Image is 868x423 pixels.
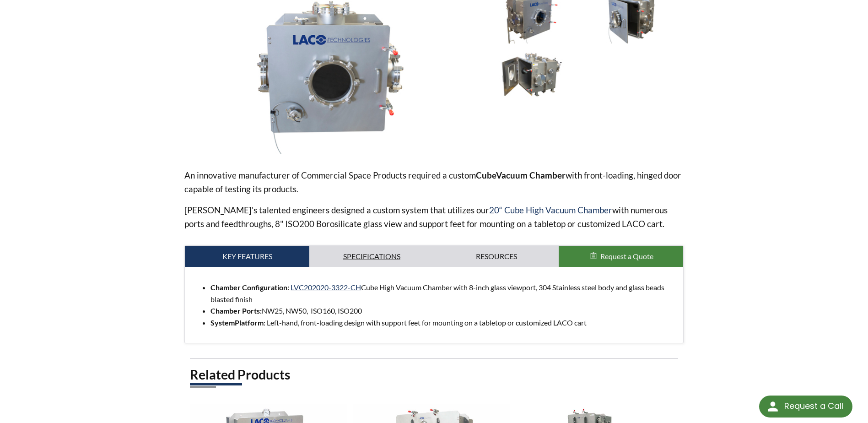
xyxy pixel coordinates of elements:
a: Specifications [309,246,434,267]
li: : Left-hand, front-loading design with support feet for mounting on a tabletop or customized LACO... [210,317,675,329]
p: An innovative manufacturer of Commercial Space Products required a custom with front-loading, hin... [184,168,683,196]
li: NW25, NW50, ISO160, ISO200 [210,305,675,317]
a: LVC202020-3322-CH [291,283,361,292]
div: Request a Call [784,396,843,417]
strong: Cube [476,170,496,180]
p: [PERSON_NAME]'s talented engineers designed a custom system that utilizes our with numerous ports... [184,203,683,231]
img: round button [766,399,780,414]
a: 20“ Cube High Vacuum Chamber [489,205,612,215]
li: Cube High Vacuum Chamber with 8-inch glass viewport, 304 Stainless steel body and glass beads bla... [210,282,675,305]
strong: System [210,318,264,327]
img: Custom Solution | Cube Vacuum Chamber, angled view chamber door open [484,48,579,102]
div: Request a Call [759,396,852,418]
strong: Chamber Configuration: [210,283,289,292]
h2: Related Products [190,366,678,383]
a: Resources [434,246,559,267]
strong: Vacuum Chamber [496,170,566,180]
span: Request a Quote [600,252,653,260]
a: Key Features [185,246,309,267]
button: Request a Quote [559,246,683,267]
strong: Chamber Ports: [210,306,262,315]
strong: Platform [235,318,264,327]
